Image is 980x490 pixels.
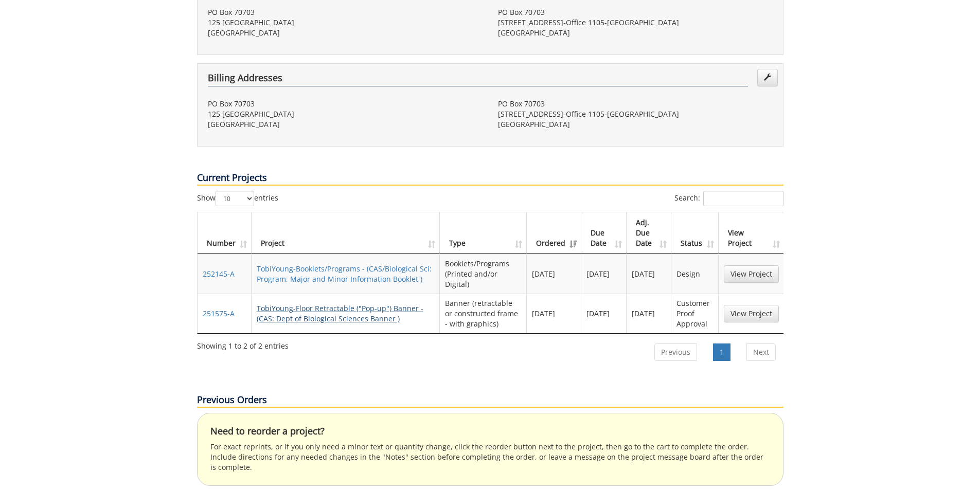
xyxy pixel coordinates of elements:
th: Status: activate to sort column ascending [671,212,718,254]
th: Project: activate to sort column ascending [252,212,440,254]
p: PO Box 70703 [498,99,773,109]
th: Adj. Due Date: activate to sort column ascending [627,212,672,254]
input: Search: [703,191,783,206]
a: View Project [724,305,779,322]
p: PO Box 70703 [208,99,483,109]
div: Showing 1 to 2 of 2 entries [197,337,289,351]
p: PO Box 70703 [498,7,773,17]
th: Due Date: activate to sort column ascending [581,212,627,254]
label: Search: [674,191,783,206]
p: For exact reprints, or if you only need a minor text or quantity change, click the reorder button... [210,442,770,473]
td: Customer Proof Approval [671,294,718,333]
p: [GEOGRAPHIC_DATA] [208,119,483,130]
p: Previous Orders [197,393,783,408]
td: [DATE] [627,294,672,333]
h4: Billing Addresses [208,73,748,86]
p: 125 [GEOGRAPHIC_DATA] [208,109,483,119]
a: 1 [713,343,730,361]
td: Booklets/Programs (Printed and/or Digital) [440,254,527,294]
h4: Need to reorder a project? [210,426,770,437]
p: [STREET_ADDRESS]-Office 1105-[GEOGRAPHIC_DATA] [498,17,773,28]
label: Show entries [197,191,278,206]
td: [DATE] [581,294,627,333]
p: Current Projects [197,171,783,186]
td: [DATE] [627,254,672,294]
p: 125 [GEOGRAPHIC_DATA] [208,17,483,28]
p: PO Box 70703 [208,7,483,17]
a: Next [746,343,776,361]
a: Edit Addresses [757,69,778,86]
th: View Project: activate to sort column ascending [719,212,784,254]
a: 251575-A [203,308,235,318]
a: View Project [724,265,779,283]
a: TobiYoung-Booklets/Programs - (CAS/Biological Sci: Program, Major and Minor Information Booklet ) [257,264,432,284]
td: Design [671,254,718,294]
a: 252145-A [203,269,235,279]
th: Ordered: activate to sort column ascending [527,212,581,254]
p: [GEOGRAPHIC_DATA] [208,28,483,38]
th: Type: activate to sort column ascending [440,212,527,254]
td: Banner (retractable or constructed frame - with graphics) [440,294,527,333]
a: Previous [654,343,697,361]
select: Showentries [216,191,254,206]
td: [DATE] [527,254,581,294]
p: [GEOGRAPHIC_DATA] [498,28,773,38]
p: [GEOGRAPHIC_DATA] [498,119,773,130]
th: Number: activate to sort column ascending [198,212,252,254]
p: [STREET_ADDRESS]-Office 1105-[GEOGRAPHIC_DATA] [498,109,773,119]
a: TobiYoung-Floor Retractable ("Pop-up") Banner - (CAS: Dept of Biological Sciences Banner ) [257,303,423,323]
td: [DATE] [581,254,627,294]
td: [DATE] [527,294,581,333]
